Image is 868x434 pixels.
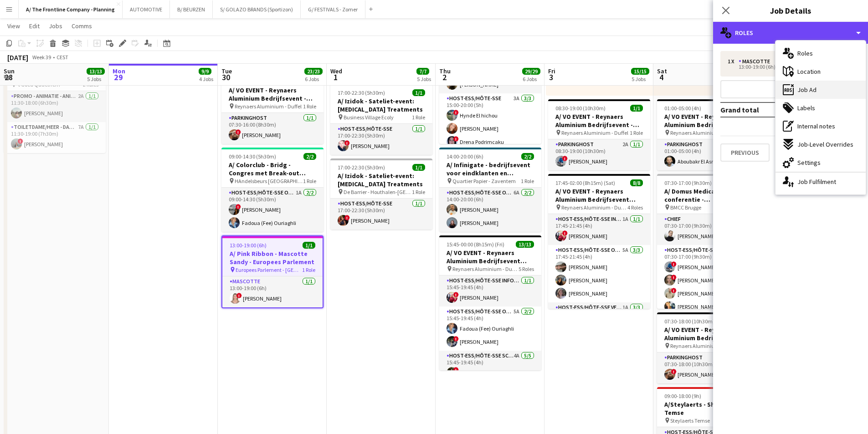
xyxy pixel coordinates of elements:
span: ! [453,367,459,373]
span: Business Village Ecoly [344,114,394,121]
button: AUTOMOTIVE [123,0,170,18]
span: ! [671,288,677,293]
div: 5 Jobs [87,76,104,82]
span: 8/8 [630,179,643,186]
span: BMCC Brugge [670,204,701,211]
div: 6 Jobs [523,76,540,82]
span: Roles [797,49,813,57]
span: 28 [2,72,15,82]
span: 1 Role [303,178,316,184]
span: 2 [438,72,451,82]
span: ! [18,138,23,144]
h3: A/ Infinigate - bedrijfsevent voor eindklanten en resellers [439,161,541,177]
span: 3 [547,72,555,82]
span: Fri [548,67,555,75]
app-card-role: Host-ess/Hôte-sse Vestiaire1A3/3 [548,302,650,360]
td: Grand total [720,102,812,117]
span: ! [453,136,459,142]
span: 1/1 [412,89,425,96]
app-job-card: 17:45-02:00 (8h15m) (Sat)8/8A/ VO EVENT - Reynaers Aluminium Bedrijfsevent (02+03+05/10) Reynaers... [548,174,650,309]
app-job-card: 08:30-19:00 (10h30m)1/1A/ VO EVENT - Reynaers Aluminium Bedrijfsevent - PARKING LEVERANCIERS - 29... [548,99,650,170]
span: Tue [221,67,232,75]
span: 15/15 [631,68,649,75]
button: Add role [720,80,861,98]
h3: A/ VO EVENT - Reynaers Aluminium Bedrijfsevent - PARKING LEVERANCIERS - 29/09 tem 06/10 [548,112,650,129]
app-job-card: 07:30-17:00 (9h30m)8/8A/ Domus Medica Huisartsen conferentie - [GEOGRAPHIC_DATA] BMCC Brugge2 Rol... [657,174,759,309]
app-card-role: Toiletdame/heer - dame/monsieur des toilettes7A1/111:30-19:00 (7h30m)![PERSON_NAME] [4,122,106,153]
span: 17:45-02:00 (8h15m) (Sat) [555,179,615,186]
app-card-role: Host-ess/Hôte-sse Onthaal-Accueill1A2/209:00-14:30 (5h30m)![PERSON_NAME]Fadoua (Fee) Ouriaghli [221,188,324,232]
app-card-role: Host-ess/Hôte-sse1/117:00-22:30 (5h30m)![PERSON_NAME] [330,124,432,155]
span: Comms [72,22,92,30]
span: 09:00-18:00 (9h) [664,393,701,399]
app-card-role: Host-ess/Hôte-sse Onthaal-Accueill5A3/317:45-21:45 (4h)[PERSON_NAME][PERSON_NAME][PERSON_NAME] [548,245,650,302]
div: 15:45-00:00 (8h15m) (Fri)13/13A/ VO EVENT - Reynaers Aluminium Bedrijfsevent (02+03+05/10) Reynae... [439,235,541,370]
a: Edit [26,20,43,32]
span: 4 Roles [627,204,643,211]
span: Internal notes [797,122,835,130]
app-job-card: 07:30-16:00 (8h30m)1/1A/ VO EVENT - Reynaers Aluminium Bedrijfsevent - PARKING LEVERANCIERS - 29/... [221,73,324,144]
button: S/ GOLAZO BRANDS (Sportizon) [213,0,301,18]
span: 4 [656,72,667,82]
h3: A/ VO EVENT - Reynaers Aluminium Bedrijfsevent - PARKING LEVERANCIERS - 29/09 tem 06/10 [657,326,759,342]
app-job-card: 13:00-19:00 (6h)1/1A/ Pink Ribbon - Mascotte Sandy - Europees Parlement Europees Parlement - [GEO... [221,235,324,308]
span: HAndelsbeurs [GEOGRAPHIC_DATA] [235,178,303,184]
app-job-card: 14:00-20:00 (6h)2/2A/ Infinigate - bedrijfsevent voor eindklanten en resellers Quartier Papier - ... [439,148,541,232]
span: 1 Role [630,129,643,136]
div: 5 Jobs [417,76,431,82]
span: Reynaers Aluminium - Duffel [561,204,627,211]
span: ! [344,140,350,146]
h3: A/ VO EVENT - Reynaers Aluminium Bedrijfsevent (02+03+05/10) [439,249,541,265]
span: De Barrier - Houthalen-[GEOGRAPHIC_DATA] [344,189,412,195]
span: 5 Roles [519,266,534,272]
h3: A/ Izidok - Sateliet-event: [MEDICAL_DATA] Treatments [330,172,432,188]
span: 29/29 [522,68,540,75]
span: Location [797,67,821,76]
span: 13/13 [516,241,534,248]
span: 01:00-05:00 (4h) [664,105,701,112]
span: Reynaers Aluminium - Duffel [670,342,737,349]
span: Reynaers Aluminium - Duffel [235,103,302,110]
span: 1 Role [521,178,534,184]
div: Mascotte [739,58,774,65]
span: 08:30-19:00 (10h30m) [555,105,606,112]
app-card-role: Mascotte1/113:00-19:00 (6h)![PERSON_NAME] [222,276,323,307]
span: Sat [657,67,667,75]
span: 1/1 [412,164,425,171]
span: Settings [797,158,821,167]
div: 17:00-22:30 (5h30m)1/1A/ Izidok - Sateliet-event: [MEDICAL_DATA] Treatments De Barrier - Houthale... [330,158,432,230]
span: Reynaers Aluminium - Duffel [670,129,737,136]
app-job-card: 09:00-14:30 (5h30m)2/2A/ Colorclub - Bridg - Congres met Break-out sessies HAndelsbeurs [GEOGRAPH... [221,148,324,232]
span: ! [453,292,459,297]
span: 2/2 [303,153,316,160]
span: Job-Level Overrides [797,140,853,148]
span: 9/9 [199,68,211,75]
app-card-role: Host-ess/Hôte-sse14A7/707:30-17:00 (9h30m)![PERSON_NAME]![PERSON_NAME]![PERSON_NAME][PERSON_NAME] [657,245,759,355]
h3: A/ VO EVENT - Reynaers Aluminium Bedrijfsevent - PARKING LEVERANCIERS - 29/09 tem 06/10 [657,112,759,129]
span: 07:30-18:00 (10h30m) [664,318,714,325]
span: 1 Role [302,266,315,273]
app-card-role: Parkinghost1/107:30-16:00 (8h30m)![PERSON_NAME] [221,113,324,144]
h3: Job Details [713,5,868,16]
app-job-card: 17:00-22:30 (5h30m)1/1A/ Izidok - Sateliet-event: [MEDICAL_DATA] Treatments Business Village Ecol... [330,84,432,155]
div: Job Fulfilment [776,173,866,191]
app-card-role: Chief6A1/107:30-17:00 (9h30m)[PERSON_NAME] [657,214,759,245]
div: 11:30-19:00 (7h30m)2/2A/ ZABRA - Privéfeest (communie) - Deinze 't Goed Quaethem2 RolesPromo - An... [4,51,106,153]
app-card-role: Host-ess/Hôte-sse Onthaal-Accueill5A2/215:45-19:45 (4h)Fadoua (Fee) Ouriaghli![PERSON_NAME] [439,306,541,351]
span: 1 Role [412,189,425,195]
span: ! [236,204,241,209]
span: Labels [797,104,815,112]
h3: A/ Izidok - Sateliet-event: [MEDICAL_DATA] Treatments [330,97,432,113]
app-card-role: Host-ess/Hôte-sse Infodesk1/115:45-19:45 (4h)![PERSON_NAME] [439,276,541,306]
span: ! [453,110,459,115]
app-card-role: Parkinghost1A1/101:00-05:00 (4h)Aboubakr El Asri [657,139,759,170]
span: 1/1 [303,242,315,249]
span: 17:00-22:30 (5h30m) [338,164,385,171]
div: Roles [713,22,868,44]
span: 30 [220,72,232,82]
